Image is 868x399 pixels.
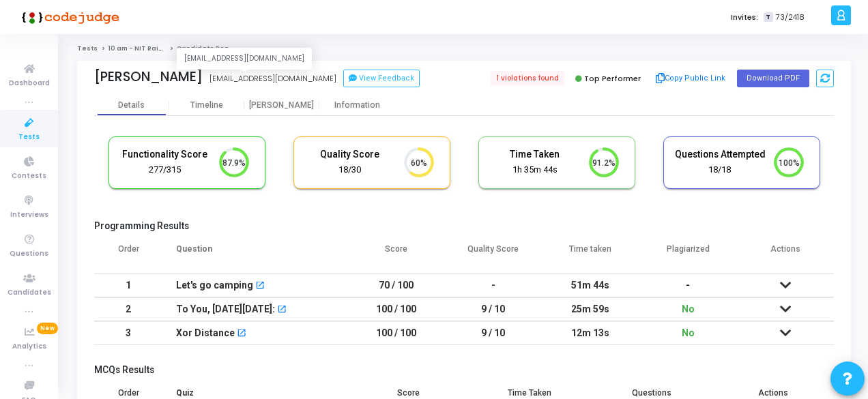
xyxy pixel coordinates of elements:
span: No [682,304,695,314]
span: Contests [12,171,46,182]
th: Score [347,235,445,274]
span: 1 violations found [491,71,564,86]
img: logo [17,3,119,31]
td: 9 / 10 [445,321,542,345]
th: Plagiarized [639,235,737,274]
td: 3 [94,321,162,345]
button: Copy Public Link [652,68,730,89]
td: 9 / 10 [445,297,542,321]
span: 73/2418 [776,12,805,23]
td: 100 / 100 [347,321,445,345]
h5: Quality Score [304,149,396,160]
td: 1 [94,274,162,297]
th: Time taken [542,235,639,274]
div: Details [118,100,145,110]
div: [EMAIL_ADDRESS][DOMAIN_NAME] [209,73,336,85]
span: Dashboard [9,78,50,89]
td: 12m 13s [542,321,639,345]
div: Let's go camping [176,274,253,297]
th: Order [94,235,162,274]
span: Interviews [10,209,48,221]
div: [EMAIL_ADDRESS][DOMAIN_NAME] [177,48,312,70]
span: T [764,12,772,23]
span: Candidates [8,287,51,299]
span: Top Performer [584,73,641,84]
td: 25m 59s [542,297,639,321]
span: New [37,323,58,334]
span: Analytics [12,341,46,353]
div: 18/18 [674,164,766,177]
button: View Feedback [343,70,420,87]
th: Question [162,235,347,274]
span: Candidate Report [177,44,240,53]
span: Tests [18,132,40,143]
mat-icon: open_in_new [277,306,287,315]
label: Invites: [731,12,758,23]
div: [PERSON_NAME] [244,100,319,110]
div: Timeline [190,100,223,110]
h5: Programming Results [94,220,834,232]
span: - [686,280,690,291]
mat-icon: open_in_new [255,282,265,291]
h5: MCQs Results [94,364,834,376]
button: Download PDF [737,70,809,87]
div: [PERSON_NAME] [94,69,203,85]
div: 1h 35m 44s [489,164,581,177]
div: 18/30 [304,164,396,177]
td: 2 [94,297,162,321]
td: - [445,274,542,297]
a: 10 am - NIT Raipur - Titan Engineering Intern 2026 [108,44,278,53]
td: 100 / 100 [347,297,445,321]
th: Actions [736,235,834,274]
div: 277/315 [119,164,211,177]
a: Tests [77,44,98,53]
td: 51m 44s [542,274,639,297]
td: 70 / 100 [347,274,445,297]
h5: Questions Attempted [674,149,766,160]
span: No [682,327,695,338]
div: Information [319,100,394,110]
div: To You, [DATE][DATE]: [176,298,275,321]
span: Questions [10,248,48,260]
th: Quality Score [445,235,542,274]
div: Xor Distance [176,322,235,344]
h5: Time Taken [489,149,581,160]
h5: Functionality Score [119,149,211,160]
nav: breadcrumb [77,44,851,53]
mat-icon: open_in_new [237,329,246,339]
